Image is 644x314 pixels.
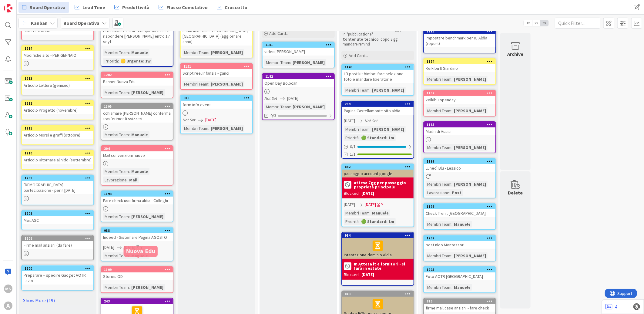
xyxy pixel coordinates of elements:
div: 1182 [263,74,334,79]
div: 1208Mail ASC [22,211,93,224]
div: Membri Team [426,107,451,114]
span: [DATE] [365,201,376,208]
div: 914 [342,233,414,238]
div: 1213Articolo Lettura (gennaio) [22,76,93,89]
div: 0/1 [342,143,414,150]
div: 842 [342,164,414,170]
div: 1202 [101,72,173,78]
div: Membri Team [426,221,451,228]
div: Fare check uso firma aldia - Colleghi [101,197,173,204]
div: [PERSON_NAME] [371,126,406,133]
div: 1205Foto AOTR [GEOGRAPHIC_DATA] [424,267,495,280]
div: 1185 [427,123,495,127]
div: Manuele [130,49,149,56]
div: 1206Firme mail anziani (da fare) [22,236,93,249]
div: Membri Team [103,49,129,56]
div: 1210 [25,151,93,155]
p: : dopo 3 gg passare in "pubblicazione" [343,27,413,37]
input: Quick Filter... [555,18,600,29]
div: Foto AOTR [GEOGRAPHIC_DATA] [424,272,495,280]
div: 1207 [424,235,495,241]
div: Pagina Castellamonte sito aldia [342,107,414,115]
span: Lead Time [82,4,105,11]
div: 243 [104,299,173,303]
div: [PERSON_NAME] [209,125,244,132]
a: Board Operativa [18,2,69,13]
span: Add Card... [269,31,289,36]
div: Lunedì Blu - Lessico [424,164,495,172]
span: Support [13,1,28,8]
div: 1213 [22,76,93,81]
div: 1174 [424,59,495,64]
div: Priorità [103,58,118,64]
div: LB post kit bimbo: fare selezione foto e mandare liberatorie [342,70,414,83]
div: 1185 [424,122,495,127]
div: 204 [101,146,173,151]
div: 1209[DEMOGRAPHIC_DATA] partecipazione - per il [DATE] [22,175,93,194]
div: Mail nidi Assisi [424,127,495,135]
span: : [370,87,371,93]
div: Mail [128,177,139,183]
div: 1197Lunedì Blu - Lessico [424,159,495,172]
div: 1211 [25,126,93,130]
span: Kanban [31,19,48,27]
div: Manuele [130,131,149,138]
div: 1151 [181,64,252,69]
div: 1146 [345,65,414,69]
div: 1196Check Treni, [GEOGRAPHIC_DATA] [424,204,495,217]
span: [DATE] [205,117,216,123]
div: Modifiche sito - PER GENNAIO [22,51,93,59]
div: Processo reclami - completare file e rispondere [PERSON_NAME] entro 17 seyt [101,21,173,46]
div: [PERSON_NAME] [130,213,165,220]
div: 1209 [22,175,93,181]
span: : [359,218,360,225]
div: Y [140,244,143,251]
div: [PERSON_NAME] [209,49,244,56]
div: Banner Nuova Edu [101,78,173,86]
div: 988 [101,228,173,233]
div: [DEMOGRAPHIC_DATA] partecipazione - per il [DATE] [22,181,93,194]
div: Membri Team [426,76,451,83]
div: Menù invernale [GEOGRAPHIC_DATA] - [GEOGRAPHIC_DATA] (aggiornare anno) [181,21,252,46]
div: 1109Stories OD [101,267,173,280]
span: : [129,213,130,220]
div: 1215impostare benchmark per IG Aldia (report) [424,29,495,47]
div: passaggio account google [342,170,414,177]
div: [PERSON_NAME] [130,89,165,96]
a: Flusso Cumulativo [155,2,211,13]
div: 1146 [342,64,414,70]
div: Membri Team [103,284,129,291]
div: 680form info eventi [181,95,252,109]
div: 1181 [265,43,334,47]
span: Add Card... [349,53,368,58]
div: Membri Team [426,181,451,187]
span: : [208,81,209,87]
div: 1151Script reel Infanzia - ganci [181,64,252,77]
span: : [129,49,130,56]
div: firme mail case anziani - fare check [424,304,495,312]
span: : [129,284,130,291]
span: 2x [532,20,540,26]
div: 1211Articolo Morsi e graffi (ottobre) [22,126,93,139]
a: Cruscotto [213,2,251,13]
div: Archive [508,50,524,58]
span: : [451,144,452,151]
span: : [290,103,291,110]
div: impostare benchmark per IG Aldia (report) [424,34,495,47]
span: : [129,89,130,96]
div: 289Pagina Castellamonte sito aldia [342,101,414,115]
div: 1195cchiamare [PERSON_NAME] conferma trasferimenti svizzeri [101,104,173,123]
div: Priorità [344,134,359,141]
div: 1181 [263,42,334,48]
div: 204Mail convenzioni nuove [101,146,173,159]
div: Membri Team [103,252,129,259]
i: Not Set [264,96,277,101]
div: 1196 [424,204,495,209]
div: [PERSON_NAME] [371,87,406,93]
div: Manuele [130,168,149,175]
div: 842 [345,165,414,169]
div: 1212Articolo Progetto (novembre) [22,101,93,114]
div: Stories OD [101,272,173,280]
div: 289 [342,101,414,107]
div: 914 [345,233,414,238]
